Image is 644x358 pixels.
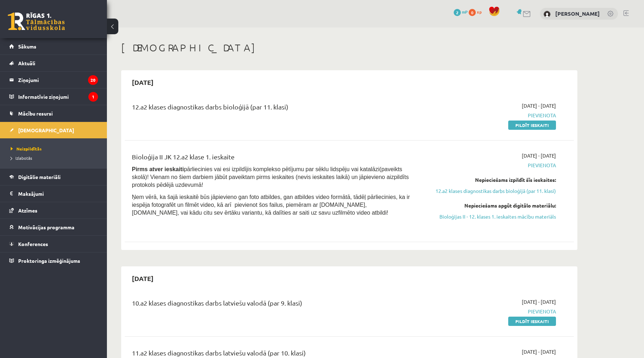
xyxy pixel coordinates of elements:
span: Aktuāli [18,60,35,66]
a: 0 xp [469,9,485,15]
legend: Ziņojumi [18,72,98,88]
span: xp [477,9,481,15]
a: Pildīt ieskaiti [508,121,556,130]
span: Neizpildītās [11,146,42,152]
a: Sākums [9,38,98,55]
span: Mācību resursi [18,110,53,117]
a: Ziņojumi20 [9,72,98,88]
span: Pievienota [422,112,556,119]
i: 20 [88,75,98,85]
a: Neizpildītās [11,145,100,152]
a: Motivācijas programma [9,219,98,235]
span: Atzīmes [18,207,37,214]
div: 12.a2 klases diagnostikas darbs bioloģijā (par 11. klasi) [132,102,411,115]
span: Pievienota [422,308,556,315]
span: [DATE] - [DATE] [522,298,556,306]
img: Eduards Maksimovs [543,11,551,18]
span: Ņem vērā, ka šajā ieskaitē būs jāpievieno gan foto atbildes, gan atbildes video formātā, tādēļ pā... [132,194,410,216]
span: Digitālie materiāli [18,174,61,180]
span: Sākums [18,43,36,50]
legend: Maksājumi [18,185,98,202]
legend: Informatīvie ziņojumi [18,88,98,105]
span: Konferences [18,241,48,247]
a: Aktuāli [9,55,98,71]
strong: Pirms atver ieskaiti [132,166,184,172]
a: [DEMOGRAPHIC_DATA] [9,122,98,138]
span: [DEMOGRAPHIC_DATA] [18,127,74,133]
a: Pildīt ieskaiti [508,317,556,326]
div: Nepieciešams apgūt digitālo materiālu: [422,202,556,209]
span: Proktoringa izmēģinājums [18,257,80,264]
a: Konferences [9,236,98,252]
h2: [DATE] [125,74,161,91]
i: 1 [88,92,98,102]
span: Pievienota [422,162,556,169]
a: Izlabotās [11,155,100,161]
a: [PERSON_NAME] [555,10,600,17]
div: Bioloģija II JK 12.a2 klase 1. ieskaite [132,152,411,165]
a: Atzīmes [9,202,98,219]
a: 2 mP [454,9,468,15]
a: 12.a2 klases diagnostikas darbs bioloģijā (par 11. klasi) [422,187,556,195]
span: pārliecinies vai esi izpildījis komplekso pētījumu par sēklu lidspēju vai katalāzi(paveikts skolā... [132,166,409,188]
span: [DATE] - [DATE] [522,102,556,109]
a: Mācību resursi [9,105,98,122]
div: 10.a2 klases diagnostikas darbs latviešu valodā (par 9. klasi) [132,298,411,311]
div: Nepieciešams izpildīt šīs ieskaites: [422,176,556,184]
span: Izlabotās [11,155,32,161]
a: Informatīvie ziņojumi1 [9,88,98,105]
a: Maksājumi [9,185,98,202]
a: Rīgas 1. Tālmācības vidusskola [8,12,65,30]
span: mP [462,9,468,15]
span: 2 [454,9,461,16]
span: [DATE] - [DATE] [522,348,556,356]
h2: [DATE] [125,270,161,287]
a: Proktoringa izmēģinājums [9,252,98,269]
h1: [DEMOGRAPHIC_DATA] [121,42,577,54]
span: Motivācijas programma [18,224,74,230]
a: Digitālie materiāli [9,169,98,185]
span: 0 [469,9,476,16]
span: [DATE] - [DATE] [522,152,556,159]
a: Bioloģijas II - 12. klases 1. ieskaites mācību materiāls [422,213,556,220]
